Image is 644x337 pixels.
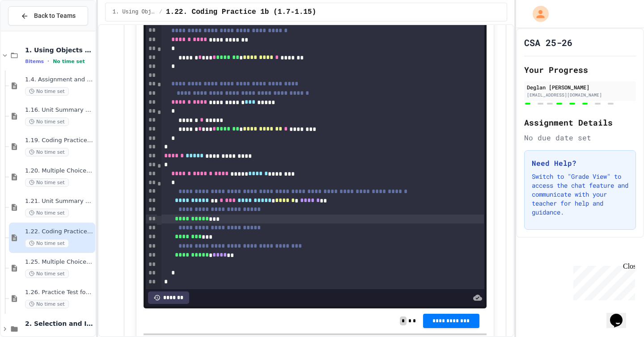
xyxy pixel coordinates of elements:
span: / [159,8,162,16]
div: My Account [523,4,551,24]
span: 1. Using Objects and Methods [113,8,156,16]
span: 1.20. Multiple Choice Exercises for Unit 1a (1.1-1.6) [25,167,93,175]
span: 1.21. Unit Summary 1b (1.7-1.15) [25,198,93,205]
iframe: chat widget [606,301,635,328]
span: No time set [53,59,85,64]
span: • [47,58,49,65]
div: Chat with us now!Close [4,4,62,57]
div: No due date set [524,132,636,143]
span: 1.22. Coding Practice 1b (1.7-1.15) [25,228,93,236]
span: 1.25. Multiple Choice Exercises for Unit 1b (1.9-1.15) [25,258,93,266]
p: Switch to "Grade View" to access the chat feature and communicate with your teacher for help and ... [532,172,628,217]
h1: CSA 25-26 [524,36,572,49]
span: 1.4. Assignment and Input [25,76,93,84]
button: Back to Teams [8,6,88,25]
h3: Need Help? [532,158,628,168]
div: [EMAIL_ADDRESS][DOMAIN_NAME] [527,92,633,98]
span: No time set [25,209,69,217]
span: 1.26. Practice Test for Objects (1.12-1.14) [25,289,93,296]
span: 1.19. Coding Practice 1a (1.1-1.6) [25,137,93,144]
span: No time set [25,239,69,248]
span: 2. Selection and Iteration [25,320,93,328]
span: No time set [25,118,69,126]
span: 8 items [25,59,44,64]
span: No time set [25,270,69,278]
span: Back to Teams [34,11,76,21]
h2: Your Progress [524,63,636,76]
span: No time set [25,148,69,156]
span: No time set [25,300,69,308]
h2: Assignment Details [524,116,636,129]
span: No time set [25,87,69,96]
span: 1. Using Objects and Methods [25,46,93,54]
iframe: chat widget [570,262,635,300]
span: 1.22. Coding Practice 1b (1.7-1.15) [166,7,316,17]
div: Deglan [PERSON_NAME] [527,83,633,91]
span: 1.16. Unit Summary 1a (1.1-1.6) [25,106,93,114]
span: No time set [25,178,69,187]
